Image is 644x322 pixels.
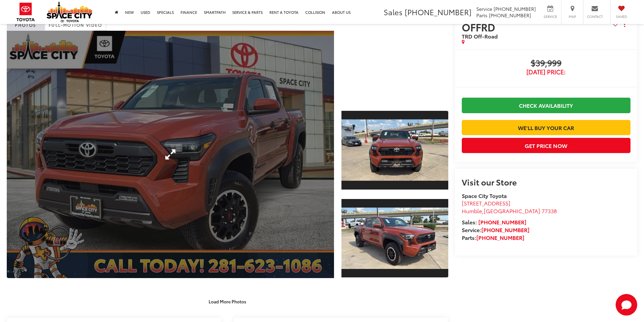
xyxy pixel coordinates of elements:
button: Load More Photos [204,295,251,307]
span: TRD Off-Road [462,32,498,40]
span: [PHONE_NUMBER] [494,5,536,12]
a: Full-Motion Video [45,17,106,31]
strong: Space City Toyota [462,192,507,199]
a: [STREET_ADDRESS] Humble,[GEOGRAPHIC_DATA] 77338 [462,199,557,215]
span: , [462,207,557,215]
a: Check Availability [462,98,630,113]
span: [GEOGRAPHIC_DATA] [484,207,540,215]
span: $39,999 [462,58,630,69]
span: Sales [384,6,403,17]
a: Expand Photo 2 [341,198,448,278]
a: [PHONE_NUMBER] [481,226,529,233]
button: Actions [619,19,630,30]
span: [STREET_ADDRESS] [462,199,510,207]
img: Space City Toyota [47,1,92,22]
span: 77338 [542,207,557,215]
a: Photos [7,17,45,31]
button: Get Price Now [462,138,630,153]
a: [PHONE_NUMBER] [478,218,526,226]
span: Sales: [462,218,477,226]
strong: Parts: [462,233,524,241]
span: [PHONE_NUMBER] [489,12,531,19]
span: Saved [614,14,629,19]
h2: Visit our Store [462,177,630,186]
a: We'll Buy Your Car [462,120,630,135]
span: Service [476,5,492,12]
img: 2025 Toyota TACOMA TRD OFFRD TRD Off-Road [340,119,449,180]
strong: Service: [462,226,529,233]
button: Toggle Chat Window [616,294,637,316]
span: [PHONE_NUMBER] [405,6,472,17]
span: Map [565,14,580,19]
span: Parts [476,12,487,19]
span: [DATE] Price: [462,69,630,75]
span: dropdown dots [624,22,625,27]
a: Expand Photo 1 [341,110,448,190]
span: Humble [462,207,482,215]
svg: Start Chat [616,294,637,316]
span: Contact [587,14,603,19]
div: View Full-Motion Video [341,31,448,102]
a: Expand Photo 0 [7,31,334,278]
span: Service [543,14,558,19]
a: [PHONE_NUMBER] [476,233,524,241]
img: 2025 Toyota TACOMA TRD OFFRD TRD Off-Road [340,207,449,269]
